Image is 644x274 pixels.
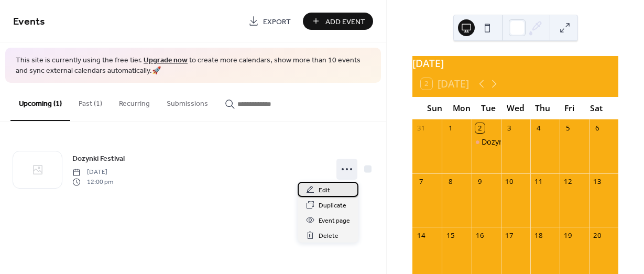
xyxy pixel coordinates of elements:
div: 19 [563,231,573,240]
div: Wed [502,97,529,119]
div: 5 [563,123,573,133]
a: Dozynki Festival [72,152,125,165]
div: Dozynki Festival [472,137,501,147]
a: Upgrade now [144,53,188,68]
div: 11 [534,177,543,187]
span: Events [13,12,45,32]
div: Sun [421,97,448,119]
span: Delete [319,231,339,242]
div: 2 [475,123,485,133]
div: 15 [446,231,455,240]
div: 13 [593,177,602,187]
span: Dozynki Festival [72,154,125,165]
div: 17 [505,231,514,240]
div: 18 [534,231,543,240]
div: Fri [556,97,583,119]
div: 14 [417,231,426,240]
div: Tue [475,97,502,119]
button: Past (1) [70,83,111,120]
div: 12 [563,177,573,187]
div: 3 [505,123,514,133]
div: 10 [505,177,514,187]
button: Recurring [111,83,158,120]
div: Sat [583,97,610,119]
span: 12:00 pm [72,177,113,187]
span: Edit [319,185,330,196]
div: 1 [446,123,455,133]
div: Mon [448,97,475,119]
div: 16 [475,231,485,240]
a: Export [241,13,299,30]
div: 4 [534,123,543,133]
div: 8 [446,177,455,187]
span: Duplicate [319,200,346,211]
div: 6 [593,123,602,133]
div: Thu [529,97,556,119]
div: 31 [417,123,426,133]
span: Export [263,16,291,27]
button: Add Event [303,13,373,30]
button: Submissions [158,83,216,120]
button: Upcoming (1) [10,83,70,121]
span: Event page [319,215,350,226]
span: Add Event [325,16,365,27]
div: [DATE] [412,56,618,71]
div: 7 [417,177,426,187]
div: 20 [593,231,602,240]
div: 9 [475,177,485,187]
div: Dozynki Festival [482,137,538,147]
span: This site is currently using the free tier. to create more calendars, show more than 10 events an... [16,56,370,76]
span: [DATE] [72,168,113,177]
